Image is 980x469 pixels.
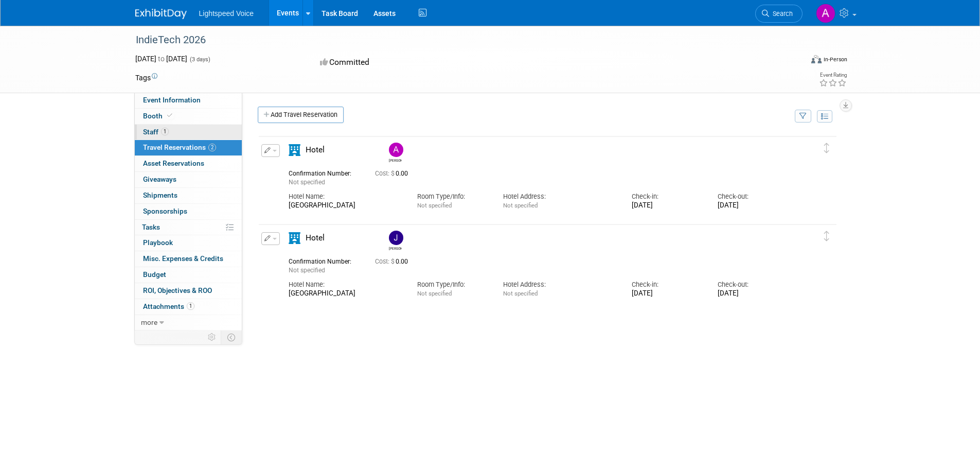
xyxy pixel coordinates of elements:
div: Hotel Address: [503,280,616,289]
div: [GEOGRAPHIC_DATA] [289,289,402,298]
div: Hotel Address: [503,192,616,201]
i: Click and drag to move item [824,143,829,153]
div: Confirmation Number: [289,167,360,178]
a: Attachments1 [135,299,242,315]
span: Not specified [503,290,538,297]
div: Room Type/Info: [417,192,488,201]
a: Event Information [135,93,242,108]
div: Hotel Name: [289,280,402,289]
span: Cost: $ [375,170,396,177]
div: In-Person [823,56,847,63]
span: Travel Reservations [143,143,216,151]
img: Joel Poythress [389,231,403,245]
a: Sponsorships [135,204,242,219]
span: Not specified [289,179,325,186]
a: Playbook [135,235,242,251]
span: Hotel [306,145,325,154]
a: Giveaways [135,172,242,187]
div: Event Format [742,54,848,69]
i: Hotel [289,232,300,244]
td: Tags [135,73,157,83]
div: Room Type/Info: [417,280,488,289]
span: 1 [161,128,169,135]
span: Not specified [417,202,452,209]
span: Search [769,10,793,18]
span: Attachments [143,302,194,310]
a: more [135,315,242,331]
span: Not specified [289,267,325,274]
div: Hotel Name: [289,192,402,201]
a: Misc. Expenses & Credits [135,251,242,267]
span: Not specified [503,202,538,209]
a: ROI, Objectives & ROO [135,283,242,299]
span: Staff [143,128,169,136]
div: [DATE] [718,289,788,298]
img: Andrew Chlebina [389,143,403,157]
a: Staff1 [135,125,242,140]
div: [DATE] [632,289,702,298]
img: Andrew Chlebina [816,4,835,23]
div: IndieTech 2026 [132,31,787,49]
a: Add Travel Reservation [258,107,344,123]
a: Shipments [135,188,242,203]
td: Personalize Event Tab Strip [203,331,221,344]
span: 2 [208,144,216,151]
div: Check-in: [632,192,702,201]
span: (3 days) [189,56,210,63]
div: Andrew Chlebina [389,157,402,163]
span: 1 [187,302,194,310]
div: Check-in: [632,280,702,289]
span: [DATE] [DATE] [135,55,187,63]
span: 0.00 [375,170,412,177]
div: Confirmation Number: [289,255,360,266]
span: Sponsorships [143,207,187,215]
a: Travel Reservations2 [135,140,242,155]
span: Cost: $ [375,258,396,265]
span: Booth [143,112,174,120]
span: ROI, Objectives & ROO [143,286,212,294]
span: Playbook [143,238,173,247]
img: ExhibitDay [135,9,187,19]
a: Booth [135,109,242,124]
span: Hotel [306,233,325,242]
span: Lightspeed Voice [199,9,254,18]
span: 0.00 [375,258,412,265]
div: [GEOGRAPHIC_DATA] [289,201,402,210]
img: Format-Inperson.png [811,55,822,63]
a: Tasks [135,220,242,235]
span: Event Information [143,96,201,104]
div: Committed [317,54,544,72]
span: Giveaways [143,175,176,183]
i: Hotel [289,144,300,156]
span: Not specified [417,290,452,297]
div: Joel Poythress [386,231,404,251]
i: Booth reservation complete [167,113,172,118]
td: Toggle Event Tabs [221,331,242,344]
i: Filter by Traveler [799,113,807,120]
a: Search [755,5,803,23]
span: more [141,318,157,326]
span: Shipments [143,191,177,199]
div: Check-out: [718,192,788,201]
span: Budget [143,270,166,279]
div: Event Rating [819,73,847,78]
div: Andrew Chlebina [386,143,404,163]
span: to [156,55,166,63]
span: Tasks [142,223,160,231]
i: Click and drag to move item [824,231,829,241]
div: Joel Poythress [389,245,402,251]
a: Asset Reservations [135,156,242,171]
div: [DATE] [718,201,788,210]
span: Asset Reservations [143,159,204,167]
div: Check-out: [718,280,788,289]
div: [DATE] [632,201,702,210]
span: Misc. Expenses & Credits [143,254,223,263]
a: Budget [135,267,242,283]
